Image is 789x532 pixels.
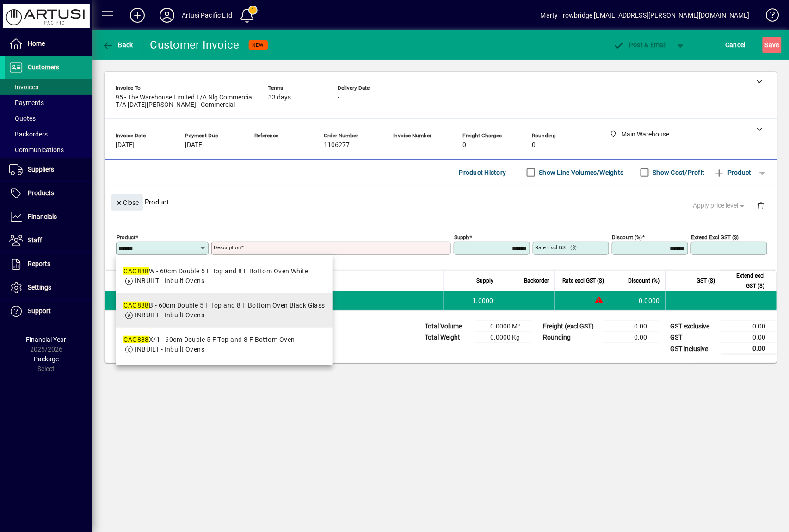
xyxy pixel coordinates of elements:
span: 95 - The Warehouse Limited T/A Nlg Commercial T/A [DATE][PERSON_NAME] - Commercial [116,94,254,109]
button: Apply price level [690,198,751,214]
mat-label: Supply [454,234,469,241]
span: GST ($) [697,276,715,286]
span: 33 days [268,94,291,101]
div: X/1 - 60cm Double 5 F Top and 8 F Bottom Oven [123,335,295,345]
a: Home [5,32,92,56]
span: NEW [253,42,264,48]
a: Invoices [5,79,92,95]
td: Total Volume [420,321,475,332]
td: 0.00 [721,332,777,343]
span: 1.0000 [473,296,494,305]
span: 0 [532,142,536,149]
a: Financials [5,205,92,229]
div: B - 60cm Double 5 F Top and 8 F Bottom Oven Black Glass [123,301,325,310]
span: Apply price level [693,201,747,210]
span: Settings [28,284,51,291]
td: 0.00 [603,321,659,332]
button: Add [123,7,152,24]
mat-option: CAO888X/1 - 60cm Double 5 F Top and 8 F Bottom Oven [116,328,333,362]
a: Reports [5,253,92,276]
span: Financial Year [26,336,67,343]
td: Total Weight [420,332,475,343]
span: - [393,142,395,149]
app-page-header-button: Delete [750,201,772,210]
a: Payments [5,95,92,111]
span: Reports [28,260,50,267]
td: GST inclusive [666,343,721,355]
a: Suppliers [5,158,92,181]
app-page-header-button: Close [109,198,145,206]
span: ave [765,37,779,52]
span: Suppliers [28,166,54,173]
label: Show Cost/Profit [651,168,705,177]
span: Quotes [9,115,36,122]
td: GST exclusive [666,321,721,332]
span: Communications [9,146,64,154]
mat-label: Description [214,244,241,251]
a: Quotes [5,111,92,126]
label: Show Line Volumes/Weights [537,168,624,177]
span: ost & Email [613,41,667,49]
span: Extend excl GST ($) [727,271,765,291]
span: Back [102,41,133,49]
span: Products [28,189,54,197]
span: Close [115,195,139,210]
em: CAO888 [123,336,149,343]
button: Post & Email [609,37,672,53]
a: Staff [5,229,92,252]
div: W - 60cm Double 5 F Top and 8 F Bottom Oven White [123,266,308,276]
td: Rounding [538,332,603,343]
a: Communications [5,142,92,158]
button: Product History [456,164,510,181]
div: Marty Trowbridge [EMAIL_ADDRESS][PERSON_NAME][DOMAIN_NAME] [541,8,750,23]
td: Freight (excl GST) [538,321,603,332]
span: [DATE] [185,142,204,149]
span: INBUILT - Inbuilt Ovens [135,346,204,353]
button: Profile [152,7,182,24]
span: Invoices [9,83,38,91]
span: 1106277 [324,142,350,149]
td: 0.0000 [610,291,666,310]
span: - [254,142,256,149]
a: Settings [5,276,92,299]
mat-label: Discount (%) [612,234,642,241]
div: Artusi Pacific Ltd [182,8,232,23]
span: Package [34,355,59,363]
span: Cancel [726,37,746,52]
span: Backorder [524,276,549,286]
span: P [629,41,634,49]
mat-label: Product [117,234,136,241]
span: Rate excl GST ($) [562,276,604,286]
td: 0.00 [721,343,777,355]
span: Staff [28,236,42,244]
span: Support [28,307,51,315]
mat-option: CAO888W - 60cm Double 5 F Top and 8 F Bottom Oven White [116,259,333,293]
a: Products [5,182,92,205]
button: Delete [750,194,772,217]
span: - [338,94,339,101]
span: 0 [462,142,466,149]
span: Home [28,40,45,47]
span: Supply [476,276,493,286]
span: S [765,41,769,49]
button: Close [111,194,143,211]
mat-label: Rate excl GST ($) [535,244,577,251]
div: Product [105,185,777,219]
span: INBUILT - Inbuilt Ovens [135,311,204,319]
a: Support [5,300,92,323]
span: Product History [459,165,506,180]
em: CAO888 [123,267,149,275]
span: Payments [9,99,44,106]
button: Cancel [723,37,748,53]
span: INBUILT - Inbuilt Ovens [135,277,204,285]
td: 0.0000 Kg [475,332,531,343]
span: Discount (%) [629,276,660,286]
span: Backorders [9,130,48,138]
a: Knowledge Base [759,2,777,32]
span: [DATE] [116,142,135,149]
mat-option: CAO888B - 60cm Double 5 F Top and 8 F Bottom Oven Black Glass [116,293,333,328]
span: Customers [28,63,59,71]
mat-label: Extend excl GST ($) [691,234,739,241]
a: Backorders [5,126,92,142]
td: 0.00 [603,332,659,343]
